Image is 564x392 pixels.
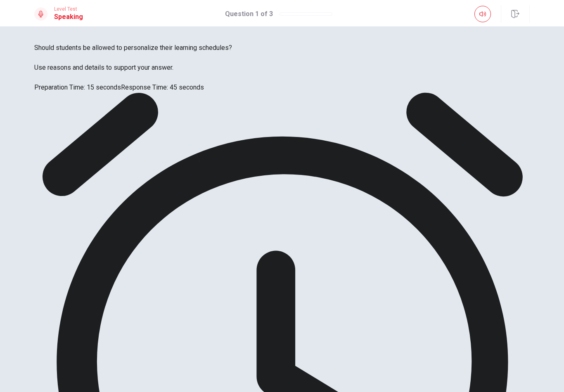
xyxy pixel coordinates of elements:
[34,63,530,73] span: Use reasons and details to support your answer.
[34,83,121,91] span: Preparation Time: 15 seconds
[54,6,83,12] span: Level Test
[34,43,530,53] span: Should students be allowed to personalize their learning schedules?
[225,9,273,19] h1: Question 1 of 3
[54,12,83,22] h1: Speaking
[121,83,204,91] span: Response Time: 45 seconds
